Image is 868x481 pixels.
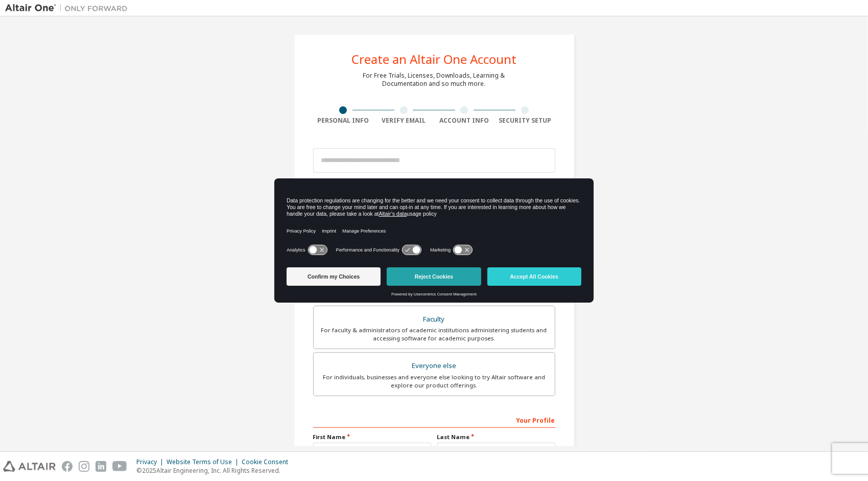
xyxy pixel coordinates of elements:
[320,326,549,342] div: For faculty & administrators of academic institutions administering students and accessing softwa...
[136,458,167,466] div: Privacy
[313,433,431,441] label: First Name
[112,461,127,472] img: youtube.svg
[495,117,555,125] div: Security Setup
[79,461,89,472] img: instagram.svg
[373,117,434,125] div: Verify Email
[62,461,73,472] img: facebook.svg
[320,312,549,327] div: Faculty
[320,359,549,373] div: Everyone else
[434,117,495,125] div: Account Info
[363,72,505,88] div: For Free Trials, Licenses, Downloads, Learning & Documentation and so much more.
[167,458,242,466] div: Website Terms of Use
[96,461,106,472] img: linkedin.svg
[3,461,56,472] img: altair_logo.svg
[313,411,555,428] div: Your Profile
[5,3,133,13] img: Altair One
[136,466,294,475] p: © 2025 Altair Engineering, Inc. All Rights Reserved.
[320,373,549,390] div: For individuals, businesses and everyone else looking to try Altair software and explore our prod...
[242,458,294,466] div: Cookie Consent
[313,117,374,125] div: Personal Info
[437,433,555,441] label: Last Name
[351,53,517,65] div: Create an Altair One Account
